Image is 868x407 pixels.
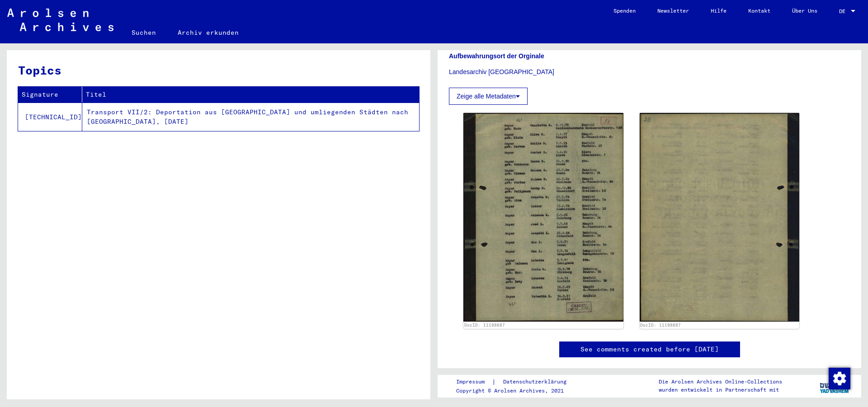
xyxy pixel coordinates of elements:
a: See comments created before [DATE] [580,345,719,354]
a: Archiv erkunden [167,22,250,43]
p: wurden entwickelt in Partnerschaft mit [659,386,782,394]
div: Zustimmung ändern [828,367,850,389]
td: [TECHNICAL_ID] [18,103,82,131]
img: 002.jpg [640,113,800,321]
span: DE [839,8,849,14]
div: | [456,377,577,387]
img: 001.jpg [463,113,623,321]
img: Zustimmung ändern [829,368,850,389]
p: Die Arolsen Archives Online-Collections [659,378,782,386]
img: Arolsen_neg.svg [7,9,113,31]
a: Datenschutzerklärung [496,377,577,387]
button: Zeige alle Metadaten [449,88,528,105]
img: yv_logo.png [818,374,852,397]
td: Transport VII/2: Deportation aus [GEOGRAPHIC_DATA] und umliegenden Städten nach [GEOGRAPHIC_DATA]... [82,103,419,131]
a: Suchen [121,22,167,43]
a: Impressum [456,377,492,387]
a: DocID: 11198687 [640,323,681,327]
h3: Topics [18,61,419,79]
p: Copyright © Arolsen Archives, 2021 [456,387,577,395]
b: Aufbewahrungsort der Orginale [449,52,544,60]
th: Titel [82,87,419,103]
a: DocID: 11198687 [464,323,505,327]
p: Landesarchiv [GEOGRAPHIC_DATA] [449,67,850,77]
th: Signature [18,87,82,103]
